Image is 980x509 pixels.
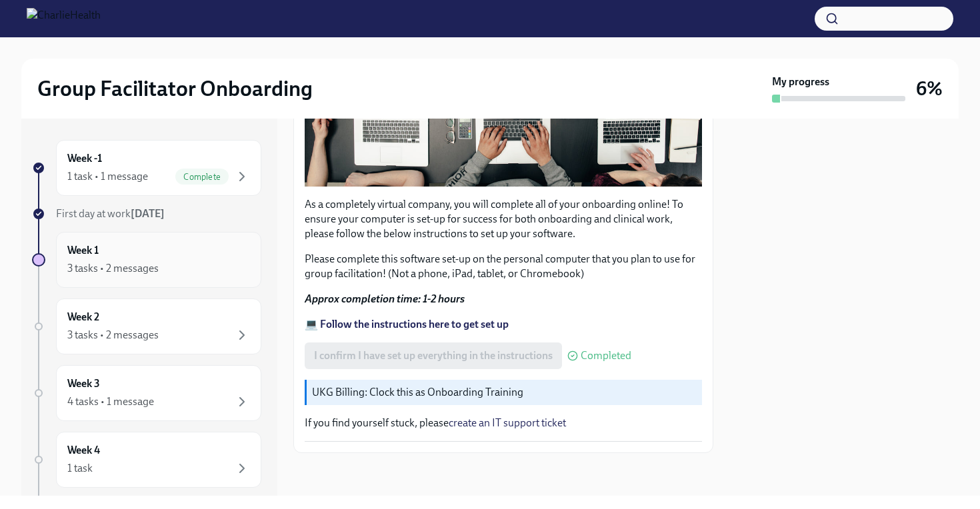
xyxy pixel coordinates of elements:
[37,75,313,102] h2: Group Facilitator Onboarding
[67,151,102,166] h6: Week -1
[67,169,148,184] div: 1 task • 1 message
[32,140,261,196] a: Week -11 task • 1 messageComplete
[772,75,829,89] strong: My progress
[305,197,702,241] p: As a completely virtual company, you will complete all of your onboarding online! To ensure your ...
[67,461,93,476] div: 1 task
[67,261,159,276] div: 3 tasks • 2 messages
[305,252,702,281] p: Please complete this software set-up on the personal computer that you plan to use for group faci...
[32,298,261,354] a: Week 23 tasks • 2 messages
[32,232,261,288] a: Week 13 tasks • 2 messages
[32,365,261,421] a: Week 34 tasks • 1 message
[67,443,100,458] h6: Week 4
[581,350,631,361] span: Completed
[312,385,697,400] p: UKG Billing: Clock this as Onboarding Training
[67,394,154,409] div: 4 tasks • 1 message
[32,207,261,221] a: First day at work[DATE]
[305,416,702,430] p: If you find yourself stuck, please
[305,292,465,305] strong: Approx completion time: 1-2 hours
[131,207,165,220] strong: [DATE]
[67,243,99,258] h6: Week 1
[916,77,943,101] h3: 6%
[449,416,566,429] a: create an IT support ticket
[67,376,100,391] h6: Week 3
[27,8,101,29] img: CharlieHealth
[67,328,159,342] div: 3 tasks • 2 messages
[56,207,165,220] span: First day at work
[32,432,261,488] a: Week 41 task
[67,310,99,324] h6: Week 2
[305,318,509,330] a: 💻 Follow the instructions here to get set up
[175,172,229,182] span: Complete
